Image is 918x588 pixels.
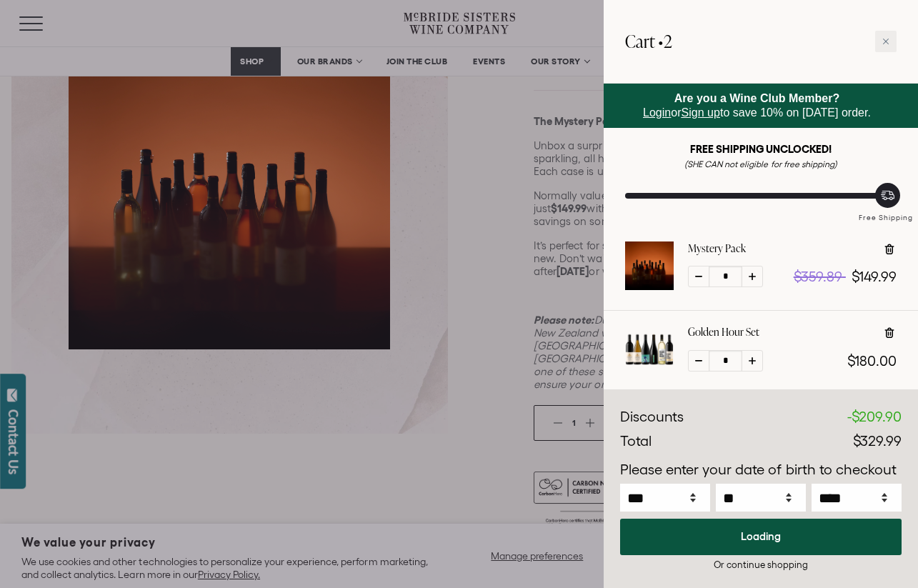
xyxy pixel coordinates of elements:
[664,29,672,53] span: 2
[643,92,871,119] span: or to save 10% on [DATE] order.
[620,407,684,428] div: Discounts
[684,159,837,169] em: (SHE CAN not eligible for free shipping)
[847,407,902,428] div: -
[620,459,902,481] p: Please enter your date of birth to checkout
[794,269,842,284] span: $359.89
[688,241,746,256] a: Mystery Pack
[852,269,897,284] span: $149.99
[847,353,897,369] span: $180.00
[643,106,671,119] a: Login
[852,409,902,424] span: $209.90
[682,106,720,119] a: Sign up
[854,199,918,224] div: Free Shipping
[690,143,832,155] strong: FREE SHIPPING UNCLOCKED!
[625,361,674,377] a: Golden Hour Set
[625,277,674,293] a: Mystery Pack
[853,433,902,449] span: $329.99
[620,519,902,555] button: Loading
[620,558,902,572] div: Or continue shopping
[625,21,672,61] h2: Cart •
[674,92,840,104] strong: Are you a Wine Club Member?
[620,431,652,452] div: Total
[688,325,759,339] a: Golden Hour Set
